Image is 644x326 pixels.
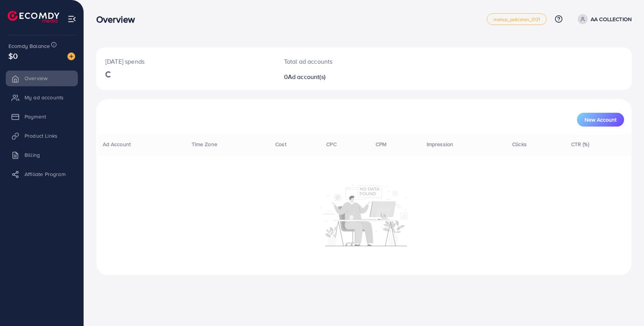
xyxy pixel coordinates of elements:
p: [DATE] spends [105,57,266,66]
h3: Overview [96,14,141,25]
span: New Account [585,117,616,122]
span: $0 [8,50,18,61]
img: image [67,53,75,60]
a: AA COLLECTION [575,14,632,24]
span: Ad account(s) [288,72,325,81]
img: menu [67,15,76,23]
span: Ecomdy Balance [8,42,50,50]
p: AA COLLECTION [591,15,632,24]
a: metap_pakistan_001 [487,13,547,25]
h2: 0 [284,73,399,81]
span: metap_pakistan_001 [493,17,540,22]
p: Total ad accounts [284,57,399,66]
img: logo [8,11,59,23]
button: New Account [577,113,624,127]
